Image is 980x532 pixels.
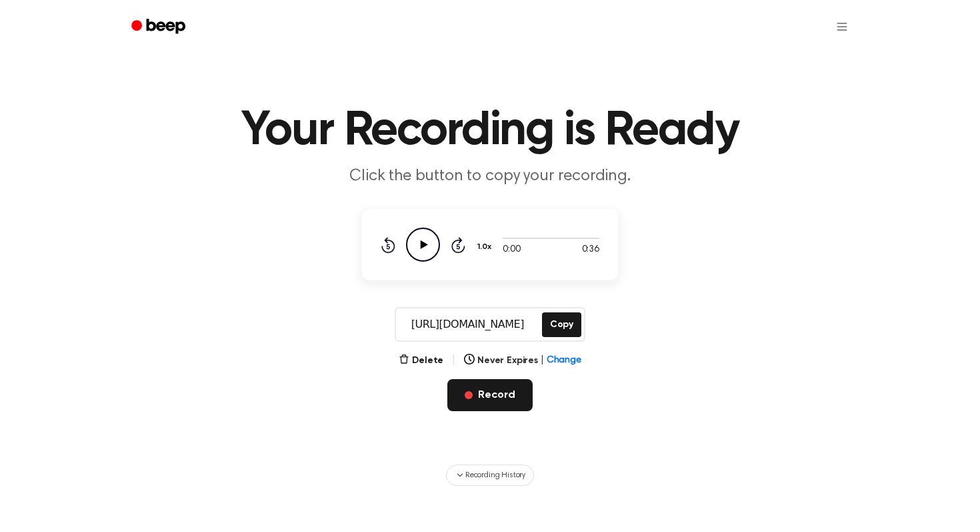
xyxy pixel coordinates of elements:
a: Beep [122,14,197,40]
p: Click the button to copy your recording. [234,166,746,188]
button: Copy [542,312,581,337]
span: 0:00 [503,243,520,257]
span: | [541,354,544,368]
button: Open menu [826,11,858,43]
button: 1.0x [476,236,496,258]
span: Recording History [465,469,525,481]
button: Recording History [446,465,534,486]
h1: Your Recording is Ready [149,107,831,155]
button: Record [447,379,532,411]
span: 0:36 [582,243,599,257]
span: Change [547,354,581,368]
span: | [451,352,456,368]
button: Never Expires|Change [464,354,581,368]
button: Delete [399,354,443,368]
